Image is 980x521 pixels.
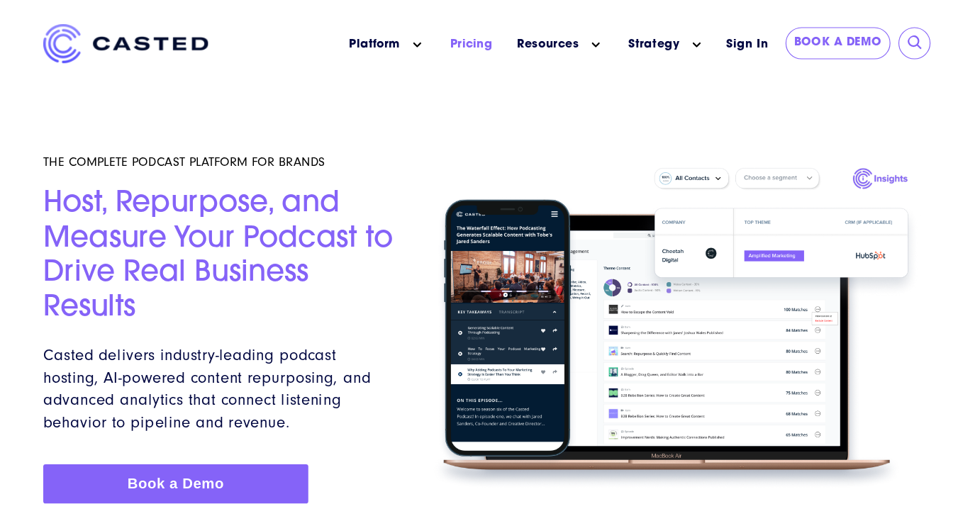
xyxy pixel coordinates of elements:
[616,32,661,47] a: Strategy
[694,24,747,55] a: Sign In
[172,421,257,435] span: Book a Demo
[432,142,883,441] img: Homepage Hero
[517,32,572,47] a: Resources
[755,24,848,52] a: Book a Demo
[97,306,387,382] span: Casted delivers industry-leading podcast hosting, AI-powered content repurposing, and advanced an...
[368,32,413,47] a: Platform
[265,21,694,57] nav: Main menu
[862,31,876,45] input: Submit
[97,411,332,446] a: Book a Demo
[457,32,496,47] a: Pricing
[97,166,415,288] h2: Host, Repurpose, and Measure Your Podcast to Drive Real Business Results
[97,21,243,56] img: Casted_Logo_Horizontal_FullColor_PUR_BLUE
[97,136,415,150] h5: THE COMPLETE PODCAST PLATFORM FOR BRANDS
